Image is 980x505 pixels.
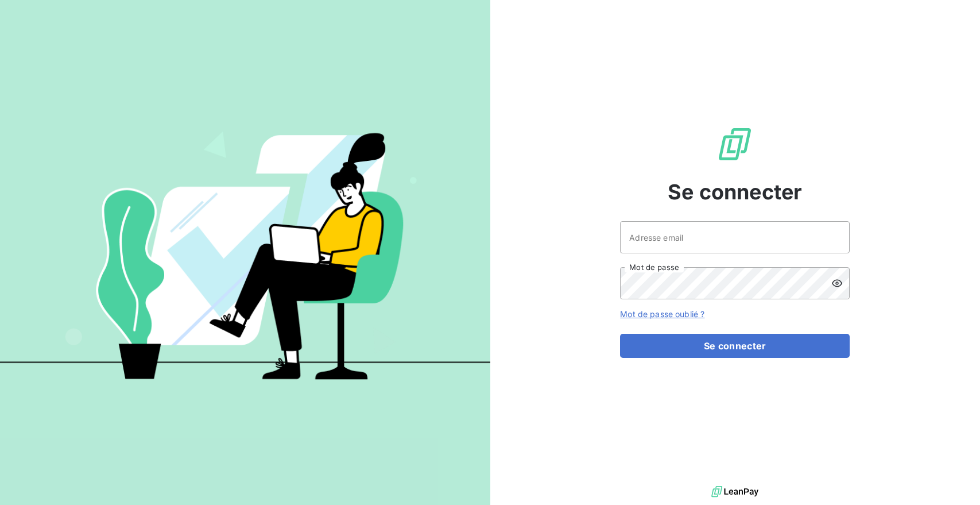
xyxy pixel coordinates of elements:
[620,309,704,319] a: Mot de passe oublié ?
[711,483,758,500] img: logo
[716,126,753,163] img: Logo LeanPay
[620,221,850,253] input: placeholder
[620,334,850,358] button: Se connecter
[668,176,802,207] span: Se connecter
